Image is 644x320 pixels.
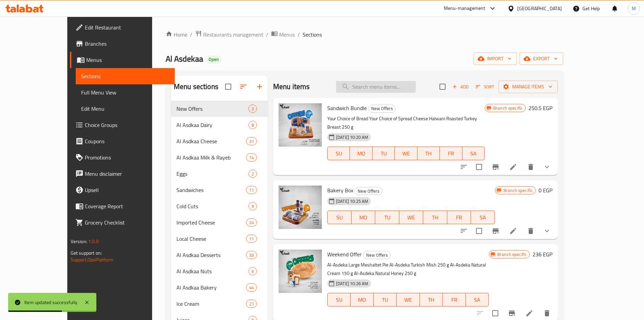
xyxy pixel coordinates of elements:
span: Sandwich Bundle [327,103,367,113]
span: WE [402,213,421,222]
span: TU [376,295,394,305]
button: TH [423,211,447,224]
span: Coupons [85,137,169,145]
span: WE [399,295,417,305]
button: MO [350,147,372,160]
a: Promotions [70,149,175,166]
h2: Menu items [273,82,310,92]
span: SU [330,213,349,222]
span: WE [398,149,414,158]
a: Menu disclaimer [70,166,175,182]
span: 11 [246,236,257,242]
button: SA [462,147,485,160]
div: items [248,170,257,178]
button: SA [466,293,489,306]
button: Add section [252,79,268,95]
div: Eggs [176,170,248,178]
span: Menus [86,56,169,64]
span: MO [353,295,371,305]
div: items [246,235,257,243]
span: Branch specific [501,187,535,194]
span: Ice Cream [176,300,246,308]
button: FR [447,211,471,224]
span: Add [451,83,470,91]
button: import [474,52,517,65]
span: FR [446,295,463,305]
span: SA [465,149,482,158]
img: Sandwich Bundle [279,103,322,147]
a: Coverage Report [70,198,175,214]
span: Get support on: [71,249,102,257]
button: Add [450,82,471,92]
button: TH [418,147,440,160]
a: Edit menu item [509,163,517,171]
button: MO [351,293,374,306]
span: FR [443,149,459,158]
span: 6 [249,268,257,275]
span: 31 [246,138,257,145]
span: [DATE] 10:20 AM [333,134,371,141]
button: TU [375,211,399,224]
img: Weekend Offer [279,250,322,293]
div: New Offers3 [171,101,268,117]
span: New Offers [355,187,382,195]
button: TU [373,147,395,160]
span: Choice Groups [85,121,169,129]
div: items [248,121,257,129]
span: Select section [435,80,450,94]
div: Al Asdkaa Nuts6 [171,263,268,279]
button: Manage items [499,81,558,93]
div: New Offers [355,187,382,195]
div: Cold Cuts9 [171,198,268,214]
div: items [246,251,257,259]
span: Al Asdkaa Dairy [176,121,248,129]
a: Full Menu View [76,84,175,101]
a: Edit Restaurant [70,19,175,36]
span: Cold Cuts [176,202,248,210]
a: Home [166,30,187,39]
span: Sort [476,83,494,91]
span: SU [330,149,347,158]
div: New Offers [176,105,248,113]
button: Branch-specific-item [487,223,504,239]
img: Bakery Box [279,186,322,229]
span: Open [206,57,221,62]
span: Version: [71,237,87,246]
div: Menu-management [444,4,485,13]
span: Edit Menu [81,105,169,113]
span: Branch specific [491,105,525,111]
button: delete [523,159,539,175]
a: Coupons [70,133,175,149]
li: / [190,30,192,39]
div: Imported Cheese24 [171,214,268,231]
span: Local Cheese [176,235,246,243]
button: FR [443,293,466,306]
a: Grocery Checklist [70,214,175,231]
span: Al Asdkaa Bakery [176,283,246,292]
span: 24 [246,219,257,226]
button: show more [539,159,555,175]
span: MO [353,149,369,158]
span: Grocery Checklist [85,218,169,227]
span: Sandwiches [176,186,246,194]
div: items [246,283,257,292]
span: [DATE] 10:26 AM [333,280,371,287]
button: Branch-specific-item [487,159,504,175]
span: Edit Restaurant [85,23,169,31]
div: items [248,202,257,210]
span: TU [375,149,392,158]
span: Al Asdkaa Milk & Rayeb [176,153,246,162]
button: TH [420,293,443,306]
h6: 0 EGP [539,186,552,195]
button: WE [395,147,417,160]
input: search [336,81,416,93]
button: export [520,52,563,65]
div: New Offers [363,251,391,259]
span: [DATE] 10:25 AM [333,198,371,205]
li: / [266,30,268,39]
span: Select to update [472,160,486,174]
button: SU [327,147,350,160]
